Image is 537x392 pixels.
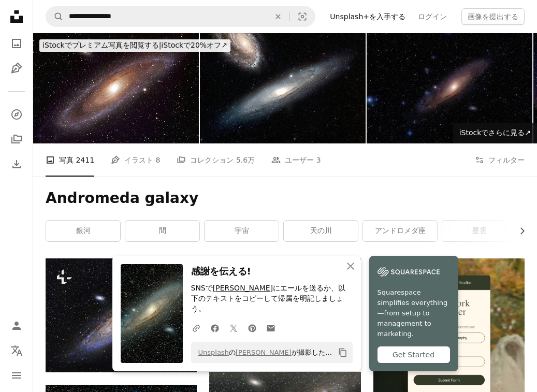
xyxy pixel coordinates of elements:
[475,143,525,177] button: フィルター
[334,344,352,361] button: クリップボードにコピーする
[33,33,199,143] img: 「アンドロメダ銀河
[271,143,321,177] a: ユーザー 3
[453,123,537,143] a: iStockでさらに見る↗
[46,258,197,372] img: 宇宙の銀河
[39,39,230,52] div: iStockで20%オフ ↗
[6,6,27,29] a: ホーム — Unsplash
[243,317,262,338] a: Pinterestでシェアする
[6,58,27,79] a: イラスト
[191,283,353,314] p: SNSで にエールを送るか、以下のテキストをコピーして帰属を明記しましょう。
[6,154,27,175] a: ダウンロード履歴
[284,221,358,241] a: 天の川
[42,41,161,49] span: iStockでプレミアム写真を閲覧する |
[236,154,255,166] span: 5.6万
[213,284,273,292] a: [PERSON_NAME]
[267,7,289,26] button: 全てクリア
[236,349,292,356] a: [PERSON_NAME]
[378,264,440,280] img: file-1747939142011-51e5cc87e3c9
[46,221,120,241] a: 銀河
[33,33,237,58] a: iStockでプレミアム写真を閲覧する|iStockで20%オフ↗
[191,264,353,279] h3: 感謝を伝える!
[46,310,197,320] a: 宇宙の銀河
[125,221,199,241] a: 間
[6,129,27,150] a: コレクション
[6,365,27,386] button: メニュー
[6,33,27,54] a: 写真
[461,8,525,25] button: 画像を提出する
[290,7,315,26] button: ビジュアル検索
[378,346,450,363] div: Get Started
[324,8,412,25] a: Unsplash+を入手する
[442,221,516,241] a: 星雲
[200,33,366,143] img: アンドロメダの視点 - 私たちの銀河が天の川銀河を背景にしたアンドロメダ銀河
[513,221,525,241] button: リストを右にスクロールする
[6,104,27,125] a: 探す
[46,7,64,26] button: Unsplashで検索する
[412,8,453,25] a: ログイン
[6,315,27,336] a: ログイン / 登録する
[459,128,531,137] span: iStockでさらに見る ↗
[378,287,450,339] span: Squarespace simplifies everything—from setup to management to marketing.
[224,317,243,338] a: Twitterでシェアする
[316,154,321,166] span: 3
[205,221,279,241] a: 宇宙
[111,143,160,177] a: イラスト 8
[367,33,532,143] img: アンドロメダ銀河(M31)
[177,143,255,177] a: コレクション 5.6万
[262,317,280,338] a: Eメールでシェアする
[363,221,437,241] a: アンドロメダ座
[193,344,334,361] span: の が撮影した写真
[156,154,161,166] span: 8
[46,6,315,27] form: サイト内でビジュアルを探す
[369,256,458,371] a: Squarespace simplifies everything—from setup to management to marketing.Get Started
[46,189,525,208] h1: Andromeda galaxy
[206,317,224,338] a: Facebookでシェアする
[198,349,229,356] a: Unsplash
[6,340,27,361] button: 言語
